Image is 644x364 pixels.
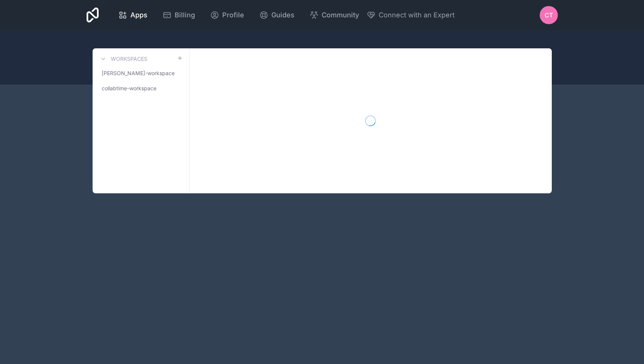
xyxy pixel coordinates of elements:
h3: Workspaces [111,55,147,63]
span: Apps [130,10,147,20]
a: Billing [156,7,201,23]
a: Community [303,7,365,23]
span: Connect with an Expert [379,10,455,20]
a: Guides [253,7,300,23]
a: Profile [204,7,250,23]
span: Profile [222,10,244,20]
a: Workspaces [99,54,147,63]
span: [PERSON_NAME]-workspace [102,69,175,77]
a: [PERSON_NAME]-workspace [99,66,183,80]
span: Guides [271,10,294,20]
a: collabtime-workspace [99,82,183,95]
span: CT [545,11,553,20]
span: collabtime-workspace [102,85,156,92]
span: Community [322,10,359,20]
button: Connect with an Expert [367,10,455,20]
a: Apps [112,7,153,23]
span: Billing [175,10,195,20]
